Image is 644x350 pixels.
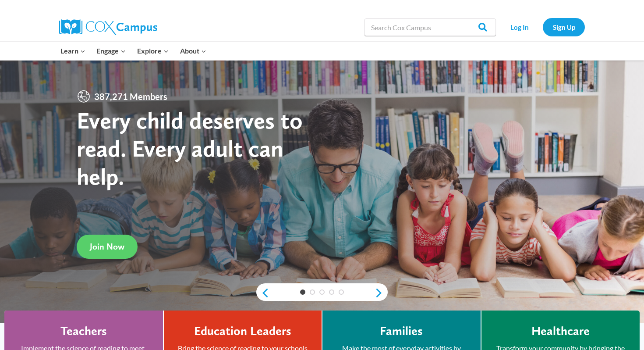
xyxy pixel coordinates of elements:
a: 3 [319,289,325,295]
h4: Healthcare [531,324,590,339]
img: Cox Campus [59,19,157,35]
nav: Primary Navigation [55,42,212,60]
a: 5 [339,289,344,295]
input: Search Cox Campus [364,18,496,36]
a: 2 [310,289,315,295]
div: content slider buttons [256,284,388,302]
h4: Families [380,324,423,339]
h4: Education Leaders [194,324,291,339]
span: Learn [60,45,85,57]
nav: Secondary Navigation [500,18,585,36]
strong: Every child deserves to read. Every adult can help. [77,106,303,190]
a: Join Now [77,235,138,259]
a: previous [256,288,269,298]
a: Log In [500,18,538,36]
a: next [375,288,388,298]
a: 1 [300,289,305,295]
h4: Teachers [60,324,107,339]
a: Sign Up [543,18,585,36]
span: About [180,45,206,57]
span: 387,271 Members [91,89,171,104]
span: Explore [137,45,169,57]
span: Join Now [90,241,124,252]
span: Engage [96,45,126,57]
a: 4 [329,289,334,295]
